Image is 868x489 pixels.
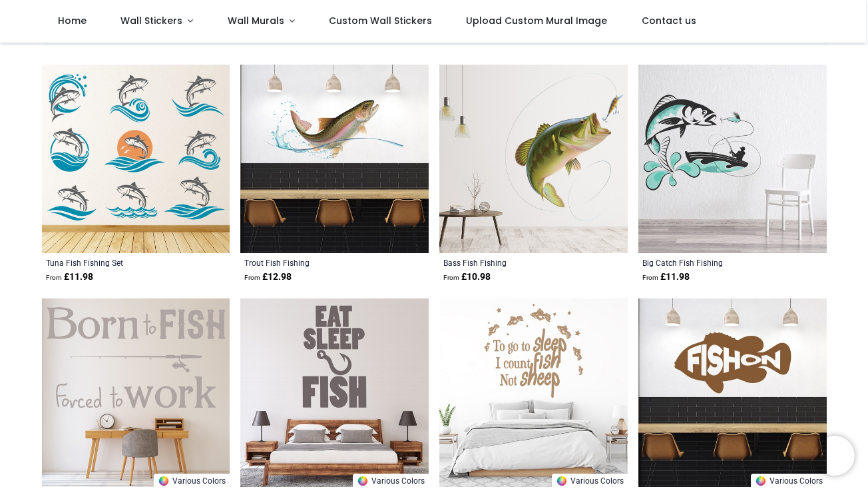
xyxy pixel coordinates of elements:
[120,14,182,27] span: Wall Stickers
[46,257,190,268] a: Tuna Fish Fishing Set
[42,65,230,253] img: Tuna Fish Fishing Wall Sticker Set
[46,270,93,284] strong: £ 11.98
[642,257,787,268] a: Big Catch Fish Fishing
[638,298,827,487] img: Fish on Fishing Wall Sticker
[58,14,87,27] span: Home
[443,257,588,268] a: Bass Fish Fishing
[642,270,690,284] strong: £ 11.98
[443,270,491,284] strong: £ 10.98
[240,65,429,253] img: Trout Fish Fishing Wall Sticker
[154,474,230,487] a: Various Colors
[443,274,459,281] span: From
[228,14,284,27] span: Wall Murals
[357,475,369,487] img: Color Wheel
[815,436,855,476] iframe: Brevo live chat
[439,298,628,487] img: To Go To Sleep I Count Fish Fishing Wall Sticker
[751,474,827,487] a: Various Colors
[642,14,696,27] span: Contact us
[240,298,429,487] img: Eat sleep fish Fishing Wall Sticker
[46,274,62,281] span: From
[466,14,607,27] span: Upload Custom Mural Image
[329,14,432,27] span: Custom Wall Stickers
[42,298,230,487] img: Born To Fish Fishing Wall Sticker
[642,274,658,281] span: From
[244,274,260,281] span: From
[353,474,429,487] a: Various Colors
[244,257,389,268] a: Trout Fish Fishing
[244,270,292,284] strong: £ 12.98
[439,65,628,253] img: Bass Fish Fishing Wall Sticker
[755,475,767,487] img: Color Wheel
[158,475,170,487] img: Color Wheel
[556,475,568,487] img: Color Wheel
[552,474,628,487] a: Various Colors
[638,65,827,253] img: Big Catch Fish Fishing Wall Sticker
